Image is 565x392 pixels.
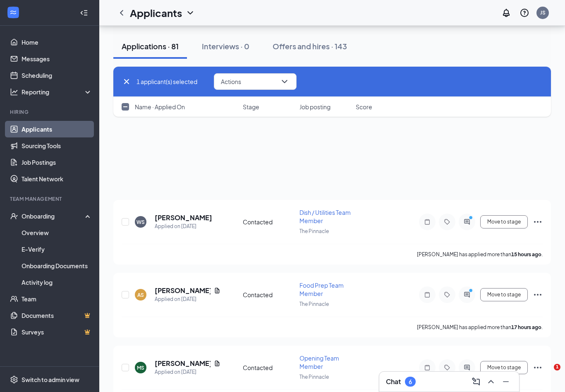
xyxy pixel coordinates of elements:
svg: Ellipses [533,290,543,300]
h1: Applicants [130,6,182,20]
svg: Analysis [10,88,18,96]
svg: Collapse [80,9,88,17]
svg: Minimize [501,377,511,387]
div: Team Management [10,195,91,202]
a: Activity log [22,274,92,291]
svg: ChevronLeft [117,8,127,18]
div: WS [136,219,145,226]
h5: [PERSON_NAME] [155,286,211,295]
svg: ActiveChat [462,219,472,225]
button: ActionsChevronDown [214,73,297,90]
span: Name · Applied On [135,103,185,111]
div: Interviews · 0 [202,41,249,51]
svg: ChevronDown [280,77,290,87]
span: Score [356,103,372,111]
div: AS [137,291,144,298]
svg: Note [422,291,432,298]
span: The Pinnacle [299,374,329,380]
a: Job Postings [22,154,92,171]
div: Applied on [DATE] [155,222,212,231]
a: Home [22,34,92,51]
div: Contacted [243,291,294,299]
svg: ComposeMessage [471,377,481,387]
div: Applied on [DATE] [155,295,220,303]
p: [PERSON_NAME] has applied more than . [417,324,543,331]
svg: Document [214,360,220,367]
div: Reporting [22,88,93,96]
svg: Ellipses [533,217,543,227]
span: Opening Team Member [299,354,339,370]
button: Move to stage [480,215,528,228]
button: Move to stage [480,361,528,374]
b: 15 hours ago [511,251,541,257]
svg: Note [422,219,432,225]
div: Applications · 81 [122,41,179,51]
svg: Settings [10,375,18,384]
a: E-Verify [22,241,92,257]
svg: Cross [122,77,132,87]
a: DocumentsCrown [22,307,92,324]
span: Actions [221,79,241,84]
svg: ChevronUp [486,377,496,387]
div: Applied on [DATE] [155,368,220,376]
a: Onboarding Documents [22,257,92,274]
iframe: Intercom live chat [537,364,557,384]
svg: WorkstreamLogo [9,8,17,17]
b: 17 hours ago [511,324,541,330]
svg: ActiveChat [462,364,472,371]
div: Switch to admin view [22,375,79,384]
div: Offers and hires · 143 [273,41,347,51]
span: 1 [554,364,560,370]
button: Move to stage [480,288,528,301]
a: Overview [22,224,92,241]
button: ChevronUp [484,375,498,388]
span: Job posting [299,103,330,111]
div: Contacted [243,218,294,226]
svg: QuestionInfo [520,8,529,18]
p: [PERSON_NAME] has applied more than . [417,251,543,258]
span: 1 applicant(s) selected [136,77,197,86]
a: Messages [22,51,92,67]
div: 6 [409,378,412,385]
h3: Chat [386,377,401,386]
svg: Tag [442,364,452,371]
a: Talent Network [22,171,92,187]
div: Contacted [243,363,294,372]
svg: ActiveChat [462,291,472,298]
div: MS [137,364,144,371]
span: Stage [243,103,259,111]
div: Onboarding [22,212,85,220]
span: Dish / Utilities Team Member [299,209,351,224]
a: Scheduling [22,67,92,84]
svg: Document [214,287,220,294]
svg: PrimaryDot [467,288,477,295]
div: Hiring [10,108,91,115]
h5: [PERSON_NAME] [155,359,211,368]
svg: Notifications [501,8,511,18]
button: ComposeMessage [469,375,483,388]
a: Sourcing Tools [22,137,92,154]
span: The Pinnacle [299,228,329,234]
svg: Tag [442,291,452,298]
svg: UserCheck [10,212,18,220]
a: SurveysCrown [22,324,92,340]
svg: Ellipses [533,363,543,373]
a: Team [22,291,92,307]
svg: PrimaryDot [467,215,477,222]
a: Applicants [22,121,92,137]
button: Minimize [499,375,512,388]
span: The Pinnacle [299,301,329,307]
span: Food Prep Team Member [299,281,344,297]
svg: Tag [442,219,452,225]
div: JS [540,9,546,16]
svg: ChevronDown [185,8,195,18]
h5: [PERSON_NAME] [155,213,212,222]
svg: Note [422,364,432,371]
